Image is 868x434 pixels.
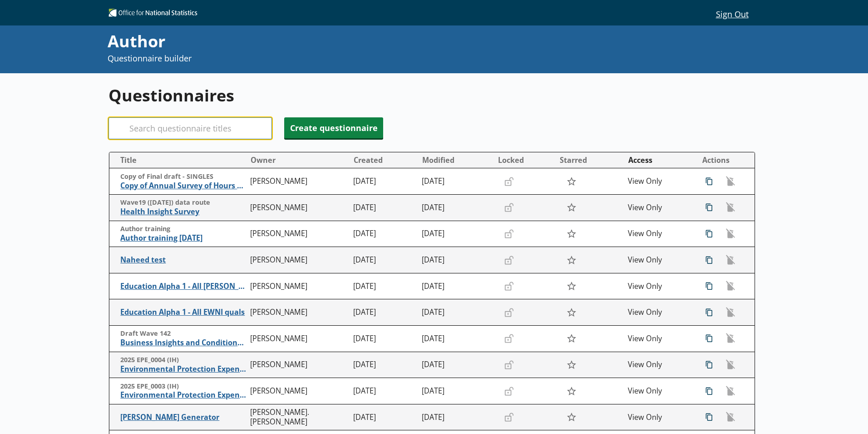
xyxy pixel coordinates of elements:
button: Star [562,382,581,399]
td: [PERSON_NAME] [247,221,350,247]
span: 2025 EPE_0003 (IH) [120,382,246,391]
td: [DATE] [350,299,418,326]
button: Sign Out [709,6,755,21]
td: [PERSON_NAME] [247,247,350,273]
td: [DATE] [350,404,418,430]
td: [PERSON_NAME] [247,299,350,326]
span: Copy of Final draft - SINGLES [120,172,246,181]
td: [DATE] [418,299,493,326]
td: [DATE] [418,326,493,352]
td: View Only [624,404,693,430]
span: [PERSON_NAME] Generator [120,413,246,422]
span: Education Alpha 1 - All [PERSON_NAME] [120,282,246,291]
span: Environmental Protection Expenditure [120,364,246,374]
button: Create questionnaire [284,117,383,138]
td: View Only [624,168,693,195]
span: 2025 EPE_0004 (IH) [120,356,246,364]
td: [PERSON_NAME] [247,273,350,299]
td: [DATE] [418,404,493,430]
button: Title [113,153,246,167]
span: Naheed test [120,255,246,265]
td: View Only [624,247,693,273]
button: Access [625,153,692,167]
td: View Only [624,378,693,404]
td: [PERSON_NAME] [247,195,350,221]
td: [DATE] [350,378,418,404]
button: Modified [419,153,493,167]
button: Star [562,330,581,347]
td: [DATE] [418,195,493,221]
button: Star [562,409,581,426]
td: [DATE] [418,273,493,299]
span: Business Insights and Conditions Survey (BICS) [120,338,246,348]
div: Author [108,30,584,53]
td: [PERSON_NAME] [247,326,350,352]
td: View Only [624,326,693,352]
td: [PERSON_NAME] [247,378,350,404]
span: Environmental Protection Expenditure [120,390,246,400]
span: Draft Wave 142 [120,329,246,338]
span: Copy of Annual Survey of Hours and Earnings ([PERSON_NAME]) [120,181,246,191]
td: [DATE] [350,326,418,352]
td: [DATE] [350,247,418,273]
td: [DATE] [418,221,493,247]
button: Star [562,356,581,373]
th: Actions [693,152,755,168]
button: Locked [494,153,555,167]
button: Star [562,278,581,295]
button: Star [562,199,581,216]
td: [DATE] [418,352,493,378]
td: View Only [624,299,693,326]
td: [DATE] [350,273,418,299]
td: View Only [624,195,693,221]
td: [DATE] [418,247,493,273]
td: [DATE] [350,221,418,247]
p: Questionnaire builder [108,53,584,64]
td: [DATE] [418,378,493,404]
td: View Only [624,273,693,299]
td: [PERSON_NAME] [247,352,350,378]
span: Wave19 ([DATE]) data route [120,198,246,207]
td: [DATE] [418,168,493,195]
span: Health Insight Survey [120,207,246,217]
button: Star [562,251,581,268]
span: Author training [DATE] [120,233,246,243]
button: Star [562,225,581,242]
td: [PERSON_NAME] [247,168,350,195]
h1: Questionnaires [108,84,755,106]
span: Education Alpha 1 - All EWNI quals [120,308,246,317]
td: View Only [624,352,693,378]
button: Created [350,153,418,167]
td: [DATE] [350,352,418,378]
td: View Only [624,221,693,247]
button: Owner [247,153,349,167]
button: Star [562,304,581,321]
button: Star [562,173,581,190]
td: [DATE] [350,195,418,221]
span: Author training [120,225,246,233]
input: Search questionnaire titles [108,117,272,139]
td: [PERSON_NAME].[PERSON_NAME] [247,404,350,430]
button: Starred [556,153,624,167]
td: [DATE] [350,168,418,195]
